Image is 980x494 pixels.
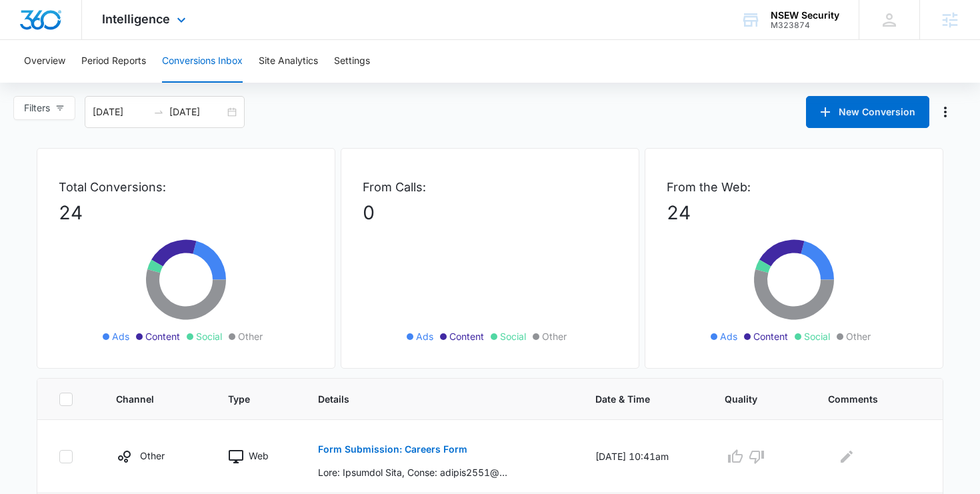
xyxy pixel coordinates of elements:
[59,199,313,227] p: 24
[24,40,65,83] button: Overview
[828,392,902,406] span: Comments
[196,329,222,343] span: Social
[36,77,47,88] img: tab_domain_overview_orange.svg
[153,107,164,117] span: to
[363,199,617,227] p: 0
[116,392,177,406] span: Channel
[935,101,956,123] button: Manage Numbers
[169,105,225,119] input: End date
[249,449,269,463] p: Web
[21,21,32,32] img: logo_orange.svg
[318,465,512,479] p: Lore: Ipsumdol Sita, Conse: adipis2551@elits.doe, Tempo: 1680427117, Inci ut Labor: 49-64-5167, E...
[318,392,543,406] span: Details
[228,392,267,406] span: Type
[725,392,776,406] span: Quality
[449,329,484,343] span: Content
[133,77,143,88] img: tab_keywords_by_traffic_grey.svg
[162,40,243,83] button: Conversions Inbox
[500,329,526,343] span: Social
[806,96,929,128] button: New Conversion
[579,420,709,493] td: [DATE] 10:41am
[238,329,263,343] span: Other
[37,21,65,32] div: v 4.0.25
[318,433,467,465] button: Form Submission: Careers Form
[667,178,921,196] p: From the Web:
[93,105,148,119] input: Start date
[334,40,370,83] button: Settings
[145,329,180,343] span: Content
[259,40,318,83] button: Site Analytics
[102,12,170,26] span: Intelligence
[804,329,830,343] span: Social
[846,329,871,343] span: Other
[667,199,921,227] p: 24
[595,392,674,406] span: Date & Time
[21,35,32,45] img: website_grey.svg
[24,101,50,115] span: Filters
[416,329,433,343] span: Ads
[13,96,75,120] button: Filters
[318,445,467,454] p: Form Submission: Careers Form
[153,107,164,117] span: swap-right
[771,10,839,21] div: account name
[51,79,119,87] div: Domain Overview
[771,21,839,30] div: account id
[81,40,146,83] button: Period Reports
[753,329,788,343] span: Content
[720,329,737,343] span: Ads
[363,178,617,196] p: From Calls:
[836,446,857,467] button: Edit Comments
[59,178,313,196] p: Total Conversions:
[112,329,129,343] span: Ads
[140,449,165,463] p: Other
[542,329,567,343] span: Other
[35,35,147,45] div: Domain: [DOMAIN_NAME]
[147,79,225,87] div: Keywords by Traffic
